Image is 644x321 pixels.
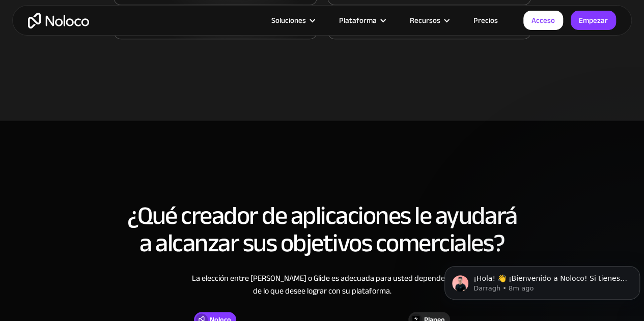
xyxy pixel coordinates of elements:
div: Recursos [397,14,461,27]
div: Plataforma [326,14,397,27]
div: Soluciones [259,14,326,27]
font: Precios [473,13,498,27]
a: Empezar [571,11,616,30]
font: Acceso [531,13,555,27]
font: de lo que desee lograr con su plataforma. [253,283,391,298]
font: Soluciones [271,13,306,27]
font: ¿Qué creador de aplicaciones le ayudará [127,192,517,240]
a: Acceso [523,11,563,30]
font: Recursos [410,13,440,27]
font: Plataforma [339,13,377,27]
font: La elección entre [PERSON_NAME] o Glide es adecuada para usted dependerá [192,271,452,286]
font: a alcanzar sus objetivos comerciales? [139,219,505,267]
a: Precios [461,14,511,27]
iframe: Mensaje de notificaciones del intercomunicador [440,245,644,316]
a: hogar [28,13,89,28]
font: Empezar [579,13,608,27]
